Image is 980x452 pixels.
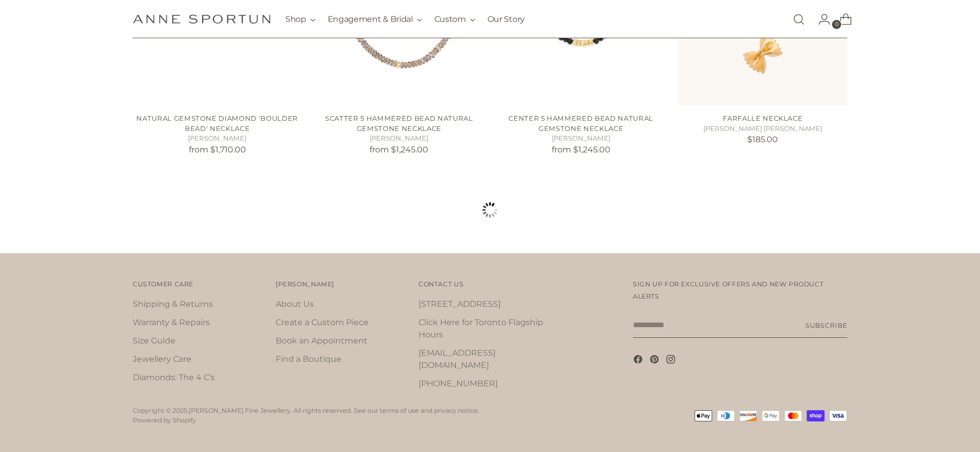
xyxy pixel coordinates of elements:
[133,317,210,327] a: Warranty & Repairs
[276,299,314,309] a: About Us
[508,114,653,132] a: Center 5 Hammered Bead Natural Gemstone Necklace
[276,317,369,327] a: Create a Custom Piece
[276,336,367,345] a: Book an Appointment
[314,134,483,144] h5: [PERSON_NAME]
[723,114,802,122] a: Farfalle Necklace
[276,280,334,288] span: [PERSON_NAME]
[189,407,290,414] a: [PERSON_NAME] Fine Jewellery
[276,354,341,364] a: Find a Boutique
[678,124,847,134] h5: [PERSON_NAME] [PERSON_NAME]
[434,8,475,31] button: Custom
[497,134,666,144] h5: [PERSON_NAME]
[810,9,830,30] a: Go to the account page
[133,406,479,416] p: Copyright © 2025, . All rights reserved. See our terms of use and privacy notice.
[419,317,543,339] a: Click Here for Toronto Flagship Hours
[314,144,483,156] p: from $1,245.00
[133,373,215,382] a: Diamonds: The 4 C's
[133,280,193,288] span: Customer Care
[633,280,823,300] span: Sign up for exclusive offers and new product alerts
[133,14,271,24] a: Anne Sportun Fine Jewellery
[133,134,302,144] h5: [PERSON_NAME]
[805,312,847,338] button: Subscribe
[487,8,525,31] a: Our Story
[419,379,498,388] a: [PHONE_NUMBER]
[133,336,176,345] a: Size Guide
[328,8,422,31] button: Engagement & Bridal
[419,299,501,309] a: [STREET_ADDRESS]
[133,416,196,424] a: Powered by Shopify
[419,280,463,288] span: Contact Us
[133,299,213,309] a: Shipping & Returns
[133,354,191,364] a: Jewellery Care
[789,9,809,30] a: Open search modal
[133,144,302,156] p: from $1,710.00
[831,9,852,30] a: Open cart modal
[419,348,496,370] a: [EMAIL_ADDRESS][DOMAIN_NAME]
[136,114,298,132] a: Natural Gemstone Diamond 'Boulder Bead' Necklace
[747,135,778,144] span: $185.00
[497,144,666,156] p: from $1,245.00
[832,20,841,29] span: 0
[325,114,473,132] a: Scatter 5 Hammered Bead Natural Gemstone Necklace
[285,8,315,31] button: Shop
